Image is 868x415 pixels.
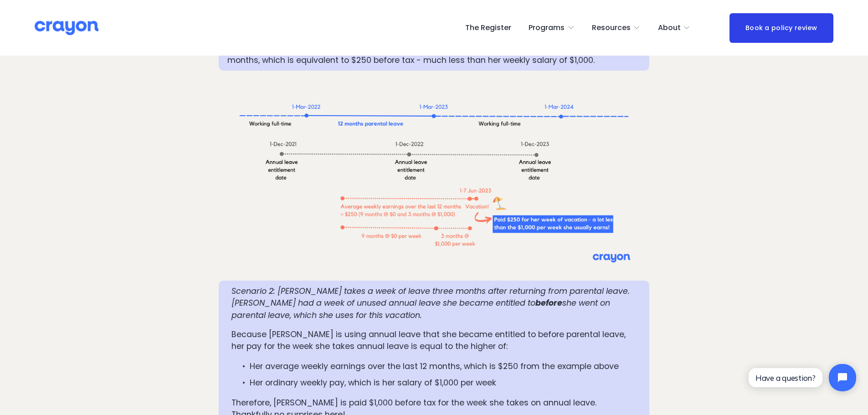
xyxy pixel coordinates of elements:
[35,20,98,36] img: Crayon
[529,20,575,35] a: folder dropdown
[535,297,562,308] em: before
[529,21,565,35] span: Programs
[592,21,631,35] span: Resources
[741,356,864,399] iframe: Tidio Chat
[250,360,637,372] p: Her average weekly earnings over the last 12 months, which is $250 from the example above
[250,377,637,389] p: Her ordinary weekly pay, which is her salary of $1,000 per week
[658,21,681,35] span: About
[729,13,833,43] a: Book a policy review
[231,286,632,308] em: Scenario 2: [PERSON_NAME] takes a week of leave three months after returning from parental leave....
[231,297,612,320] em: she went on parental leave, which she uses for this vacation.
[592,20,641,35] a: folder dropdown
[231,328,637,353] p: Because [PERSON_NAME] is using annual leave that she became entitled to before parental leave, he...
[465,20,511,35] a: The Register
[658,20,691,35] a: folder dropdown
